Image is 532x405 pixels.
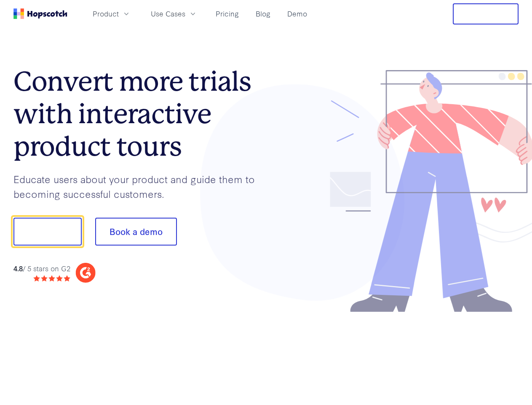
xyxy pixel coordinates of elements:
[13,172,266,201] p: Educate users about your product and guide them to becoming successful customers.
[212,7,242,21] a: Pricing
[13,65,266,162] h1: Convert more trials with interactive product tours
[13,218,82,246] button: Show me!
[252,7,274,21] a: Blog
[93,8,119,19] span: Product
[146,7,202,21] button: Use Cases
[88,7,136,21] button: Product
[453,3,519,24] button: Free Trial
[95,218,177,246] button: Book a demo
[13,8,67,19] a: Home
[13,263,23,273] strong: 4.8
[151,8,185,19] span: Use Cases
[284,7,310,21] a: Demo
[13,263,70,274] div: / 5 stars on G2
